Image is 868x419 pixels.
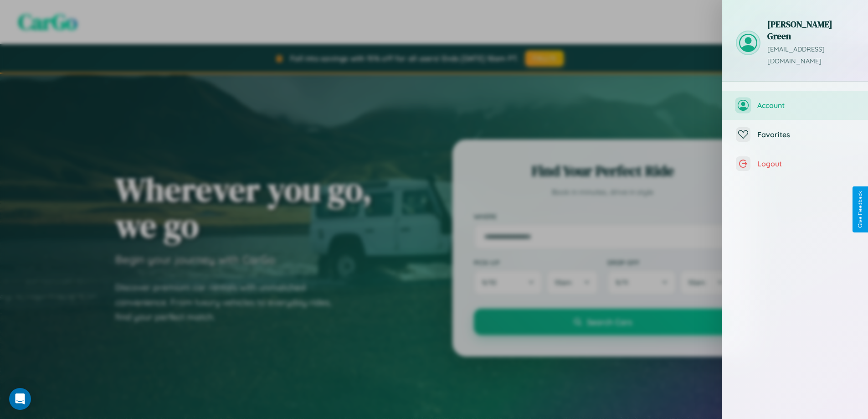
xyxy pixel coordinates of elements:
button: Favorites [722,120,868,149]
span: Account [757,101,854,110]
button: Logout [722,149,868,178]
button: Account [722,91,868,120]
h3: [PERSON_NAME] Green [767,18,854,42]
span: Logout [757,159,854,168]
span: Favorites [757,130,854,139]
div: Open Intercom Messenger [9,388,31,410]
div: Give Feedback [857,191,863,228]
p: [EMAIL_ADDRESS][DOMAIN_NAME] [767,44,854,67]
